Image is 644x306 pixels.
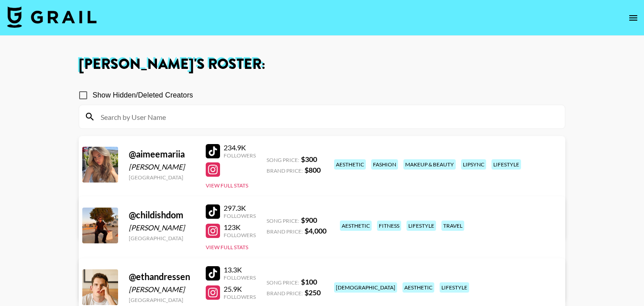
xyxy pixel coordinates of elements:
span: Song Price: [267,217,299,224]
div: aesthetic [334,159,366,170]
strong: $ 800 [305,166,321,174]
strong: $ 100 [301,277,317,286]
div: 297.3K [224,204,256,212]
div: makeup & beauty [403,159,456,170]
span: Show Hidden/Deleted Creators [93,90,193,101]
div: fitness [377,221,401,231]
img: Grail Talent [7,6,97,28]
div: lifestyle [407,221,436,231]
h1: [PERSON_NAME] 's Roster: [79,57,565,72]
div: @ ethandressen [129,271,195,282]
div: fashion [371,159,398,170]
button: View Full Stats [206,244,248,251]
div: [PERSON_NAME] [129,162,195,171]
div: @ aimeemariia [129,149,195,160]
span: Song Price: [267,279,299,286]
div: 234.9K [224,143,256,152]
div: [GEOGRAPHIC_DATA] [129,174,195,181]
div: aesthetic [340,221,372,231]
input: Search by User Name [95,110,559,124]
div: [GEOGRAPHIC_DATA] [129,297,195,303]
div: [PERSON_NAME] [129,285,195,294]
div: [GEOGRAPHIC_DATA] [129,235,195,242]
div: 13.3K [224,265,256,274]
div: @ childishdom [129,209,195,221]
strong: $ 300 [301,155,317,163]
span: Brand Price: [267,228,303,235]
strong: $ 900 [301,216,317,224]
div: aesthetic [402,282,434,293]
div: 25.9K [224,285,256,293]
div: 123K [224,223,256,232]
span: Brand Price: [267,167,303,174]
div: lipsync [461,159,486,170]
div: [PERSON_NAME] [129,223,195,232]
div: Followers [224,212,256,219]
span: Song Price: [267,157,299,163]
strong: $ 250 [305,288,321,297]
div: lifestyle [440,282,469,293]
div: Followers [224,152,256,159]
div: lifestyle [491,159,521,170]
div: travel [441,221,464,231]
div: Followers [224,274,256,281]
button: open drawer [624,9,642,27]
div: Followers [224,232,256,238]
div: Followers [224,293,256,300]
div: [DEMOGRAPHIC_DATA] [334,282,397,293]
button: View Full Stats [206,182,248,189]
span: Brand Price: [267,290,303,297]
strong: $ 4,000 [305,226,326,235]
